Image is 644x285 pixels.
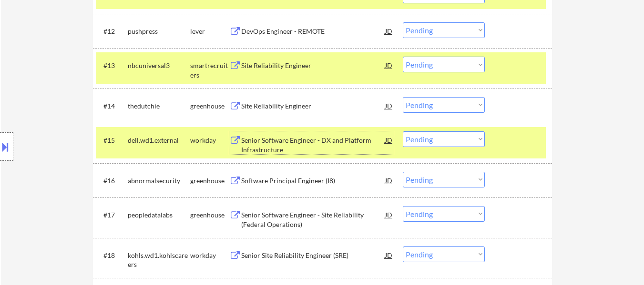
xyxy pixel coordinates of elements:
div: lever [190,27,229,36]
div: JD [384,206,394,223]
div: JD [384,172,394,189]
div: smartrecruiters [190,61,229,79]
div: kohls.wd1.kohlscareers [128,251,190,269]
div: JD [384,131,394,148]
div: Software Principal Engineer (I8) [241,176,385,186]
div: #12 [103,27,120,36]
div: Site Reliability Engineer [241,61,385,70]
div: DevOps Engineer - REMOTE [241,27,385,36]
div: JD [384,57,394,74]
div: Senior Software Engineer - Site Reliability (Federal Operations) [241,210,385,229]
div: JD [384,246,394,264]
div: Senior Software Engineer - DX and Platform Infrastructure [241,136,385,154]
div: greenhouse [190,101,229,111]
div: greenhouse [190,176,229,186]
div: greenhouse [190,210,229,220]
div: Senior Site Reliability Engineer (SRE) [241,251,385,260]
div: workday [190,136,229,145]
div: workday [190,251,229,260]
div: JD [384,22,394,39]
div: pushpress [128,27,190,36]
div: Site Reliability Engineer [241,101,385,111]
div: JD [384,97,394,114]
div: #18 [103,251,120,260]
